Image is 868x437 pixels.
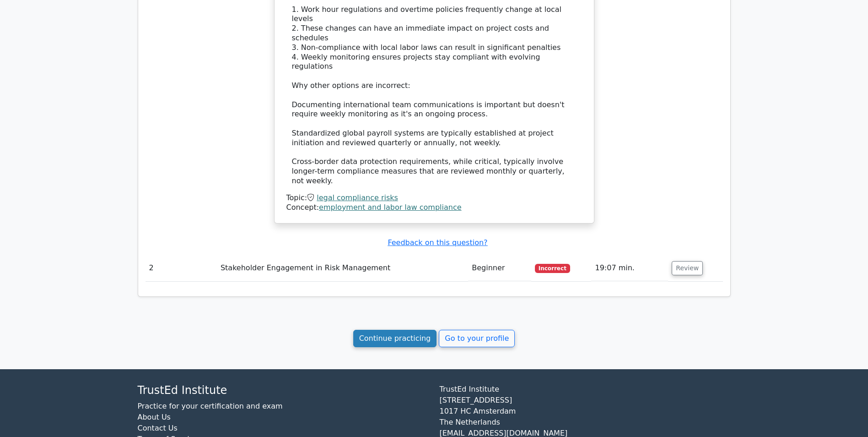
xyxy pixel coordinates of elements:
[319,203,462,212] a: employment and labor law compliance
[286,203,582,213] div: Concept:
[439,330,515,347] a: Go to your profile
[535,264,570,273] span: Incorrect
[286,193,582,203] div: Topic:
[468,255,531,281] td: Beginner
[146,255,217,281] td: 2
[217,255,468,281] td: Stakeholder Engagement in Risk Management
[138,413,171,421] a: About Us
[388,238,487,247] a: Feedback on this question?
[672,261,703,275] button: Review
[317,193,398,202] a: legal compliance risks
[353,330,437,347] a: Continue practicing
[138,384,429,397] h4: TrustEd Institute
[138,424,178,432] a: Contact Us
[138,402,283,410] a: Practice for your certification and exam
[591,255,668,281] td: 19:07 min.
